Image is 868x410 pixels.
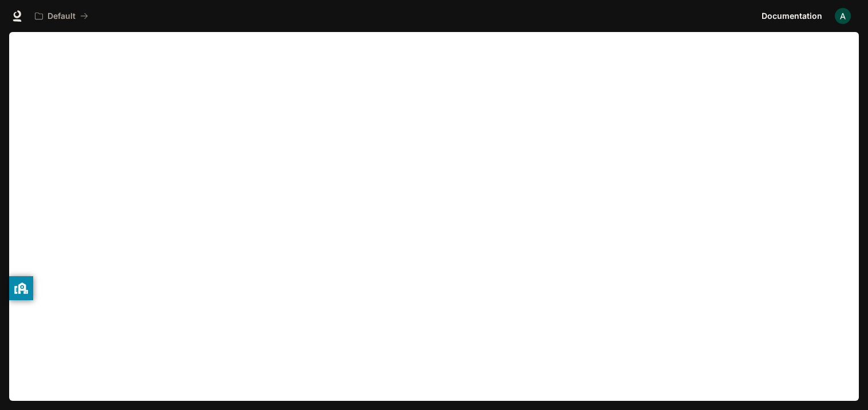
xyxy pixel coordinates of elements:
[757,5,827,27] a: Documentation
[47,11,76,21] p: Default
[831,5,854,27] button: User avatar
[9,276,33,300] button: privacy banner
[9,32,859,410] iframe: Documentation
[30,5,93,27] button: All workspaces
[835,8,851,24] img: User avatar
[762,9,822,23] span: Documentation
